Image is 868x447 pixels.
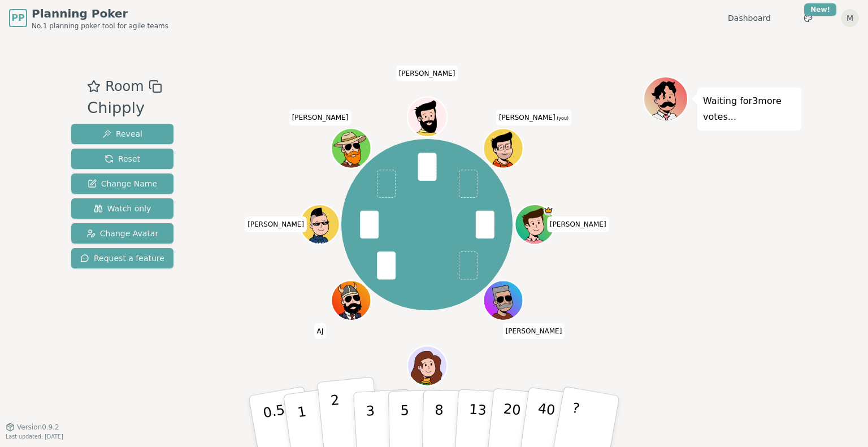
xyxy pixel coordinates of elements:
a: PPPlanning PokerNo.1 planning poker tool for agile teams [9,6,168,31]
button: Add as favourite [87,76,101,97]
div: New! [804,3,836,16]
span: Room [105,76,144,97]
span: Watch only [94,203,151,214]
span: Click to change your name [314,323,327,339]
div: Chipply [87,97,162,120]
span: PP [11,11,24,25]
span: Reveal [102,128,142,140]
span: Click to change your name [396,66,458,81]
button: Version0.9.2 [6,423,59,432]
span: No.1 planning poker tool for agile teams [32,21,168,31]
button: Reset [71,149,173,169]
span: (you) [555,116,569,121]
a: Dashboard [728,12,771,24]
span: Reset [105,153,140,164]
button: Click to change your avatar [484,130,522,167]
button: Request a feature [71,248,173,268]
span: Planning Poker [32,6,168,21]
span: Version 0.9.2 [17,423,59,432]
button: Change Avatar [71,223,173,244]
button: Change Name [71,173,173,194]
button: Watch only [71,198,173,219]
button: New! [798,8,818,28]
span: Click to change your name [289,110,351,125]
span: Click to change your name [547,216,609,232]
span: Change Avatar [86,228,159,239]
span: Click to change your name [496,110,571,125]
span: Click to change your name [503,323,565,339]
span: Last updated: [DATE] [6,433,63,440]
span: Change Name [88,178,157,189]
span: Dylan is the host [543,206,553,216]
button: M [841,9,859,27]
span: Request a feature [80,253,164,264]
span: Click to change your name [245,216,307,232]
button: Reveal [71,124,173,144]
p: Waiting for 3 more votes... [703,93,796,125]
